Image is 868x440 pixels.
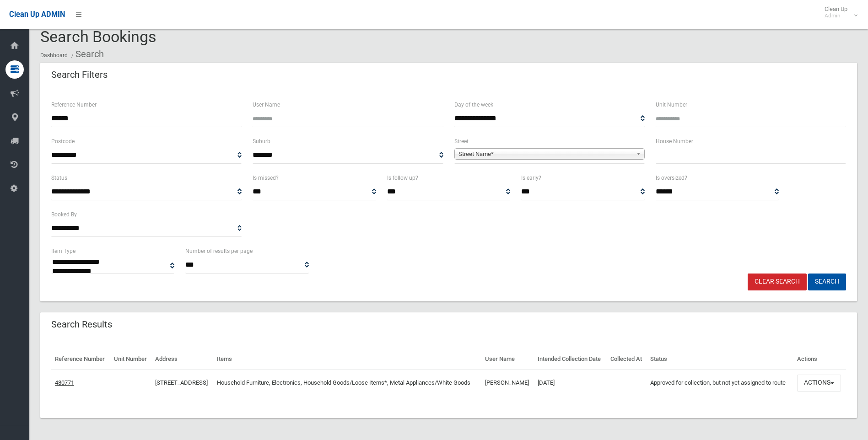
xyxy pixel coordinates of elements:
[458,149,632,160] span: Street Name*
[534,349,606,370] th: Intended Collection Date
[213,370,481,396] td: Household Furniture, Electronics, Household Goods/Loose Items*, Metal Appliances/White Goods
[40,316,123,333] header: Search Results
[808,274,846,290] button: Search
[656,173,687,183] label: Is oversized?
[454,136,469,146] label: Street
[793,349,846,370] th: Actions
[51,136,75,146] label: Postcode
[656,136,693,146] label: House Number
[481,370,534,396] td: [PERSON_NAME]
[185,246,253,256] label: Number of results per page
[51,173,67,183] label: Status
[647,370,793,396] td: Approved for collection, but not yet assigned to route
[607,349,647,370] th: Collected At
[820,5,857,19] span: Clean Up
[213,349,481,370] th: Items
[151,349,213,370] th: Address
[797,375,841,392] button: Actions
[55,379,74,386] a: 480771
[51,349,110,370] th: Reference Number
[521,173,541,183] label: Is early?
[748,274,807,290] a: Clear Search
[110,349,152,370] th: Unit Number
[40,52,68,59] a: Dashboard
[40,66,119,84] header: Search Filters
[454,100,493,110] label: Day of the week
[253,136,270,146] label: Suburb
[155,379,208,386] a: [STREET_ADDRESS]
[647,349,793,370] th: Status
[9,10,65,19] span: Clean Up ADMIN
[387,173,418,183] label: Is follow up?
[51,246,75,256] label: Item Type
[69,46,104,63] li: Search
[51,100,97,110] label: Reference Number
[534,370,606,396] td: [DATE]
[481,349,534,370] th: User Name
[253,173,279,183] label: Is missed?
[253,100,280,110] label: User Name
[656,100,687,110] label: Unit Number
[825,12,847,19] small: Admin
[51,209,77,220] label: Booked By
[40,27,156,46] span: Search Bookings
